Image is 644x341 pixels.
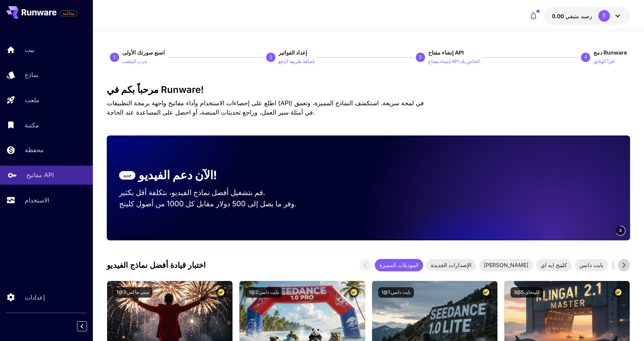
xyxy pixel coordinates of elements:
[113,55,116,60] font: 1
[119,188,265,197] font: قم بتشغيل أفضل نماذج الفيديو، بتكلفة أقل بكثير.
[565,13,592,19] font: رصيد متبقي
[579,262,603,268] font: بايت دانس
[481,287,491,298] button: نموذج معتمد - تم فحصه للحصول على أفضل أداء ويتضمن ترخيصًا تجاريًا.
[375,259,423,271] div: الموديلات المميزة
[428,49,464,56] font: إنشاء مفتاح API
[122,49,165,56] font: اصنع صورتك الأولى
[575,259,608,271] div: بايت دانس
[593,49,627,56] font: دمج Runware
[514,289,540,295] font: كلينجاي:5@3
[613,287,624,298] button: نموذج معتمد - تم فحصه للحصول على أفضل أداء ويتضمن ترخيصًا تجاريًا.
[378,287,414,298] button: بايت دانس:1@1
[116,289,149,295] font: ميني ماكس:3@1
[26,171,54,179] font: مفاتيح API
[122,58,147,64] font: جرب الملعب
[25,121,39,129] font: مكتبة
[544,7,630,25] button: 0.00 دولارأأ
[83,319,93,333] div: انهيار الشريط الجانبي
[541,262,567,268] font: كلينج ايه اي
[107,84,204,95] font: مرحباً بكم في Runware!
[77,321,87,331] button: انهيار الشريط الجانبي
[216,287,226,298] button: نموذج معتمد - تم فحصه للحصول على أفضل أداء ويتضمن ترخيصًا تجاريًا.
[63,11,74,15] font: محاكمة
[246,287,282,298] button: بايت دانس:2@1
[278,57,314,66] button: إضافة طريقة الدفع
[419,55,422,60] font: 3
[123,172,132,178] font: جديد
[593,58,615,64] font: اقرأ الوثائق
[270,55,272,60] font: 2
[426,259,476,271] div: الإصدارات الجديدة
[278,49,307,56] font: إعداد الفواتير
[119,199,297,208] font: وفر ما يصل إلى 500 دولار مقابل كل 1000 من أصول كلينج.
[381,289,411,295] font: بايت دانس:1@1
[479,259,533,271] div: [PERSON_NAME]
[379,262,419,268] font: الموديلات المميزة
[25,96,39,104] font: ملعب
[348,287,359,298] button: نموذج معتمد - تم فحصه للحصول على أفضل أداء ويتضمن ترخيصًا تجاريًا.
[511,287,543,298] button: كلينجاي:5@3
[25,196,49,204] font: الاستخدام
[428,58,480,64] font: إنشاء مفتاح API الخاص بك
[25,146,44,154] font: محفظة
[603,13,606,19] font: أأ
[107,260,206,270] font: اختبار قيادة أفضل نماذج الفيديو
[484,262,528,268] font: [PERSON_NAME]
[619,228,622,233] span: 3
[431,262,471,268] font: الإصدارات الجديدة
[113,287,152,298] button: ميني ماكس:3@1
[122,57,147,66] button: جرب الملعب
[278,58,314,64] font: إضافة طريقة الدفع
[60,9,77,18] span: أضف بطاقة الدفع الخاصة بك لتمكينك من استخدام المنصة بكامل وظائفها.
[249,289,279,295] font: بايت دانس:2@1
[138,168,217,182] font: الآن دعم الفيديو!
[25,46,34,53] font: بيت
[107,99,424,116] font: اطلع على إحصاءات الاستخدام وأداء مفاتيح واجهة برمجة التطبيقات (API) في لمحة سريعة. استكشف النماذج...
[25,293,45,301] font: إعدادات
[593,57,615,66] button: اقرأ الوثائق
[428,57,480,66] button: إنشاء مفتاح API الخاص بك
[584,55,587,60] font: 4
[552,12,592,20] div: 0.00 دولار
[25,71,38,79] font: نماذج
[552,13,564,19] font: 0.00
[536,259,572,271] div: كلينج ايه اي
